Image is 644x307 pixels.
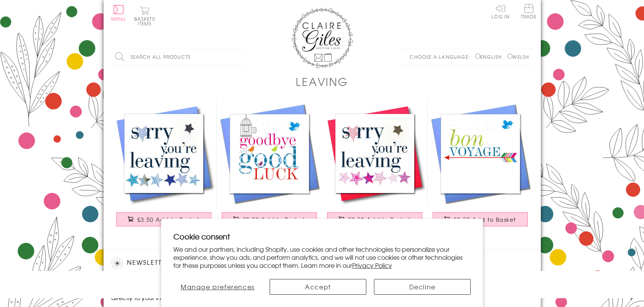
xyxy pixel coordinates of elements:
label: Welsh [507,53,529,60]
span: £3.50 Add to Basket [454,216,516,223]
a: Trade [521,4,537,20]
input: Search [238,48,245,66]
span: Trade [521,4,537,19]
span: Menu [111,15,126,22]
span: £3.50 Add to Basket [137,216,200,223]
input: Welsh [507,54,512,59]
h2: Cookie consent [173,231,471,242]
button: £3.50 Add to Basket [433,212,528,226]
button: Decline [374,279,471,295]
a: Privacy Policy [352,261,392,270]
button: £3.50 Add to Basket [116,212,211,226]
img: Good Luck Card, Sorry You're Leaving Blue, Embellished with a padded star [111,101,217,206]
a: Log In [491,4,510,19]
a: Good Luck Card, Sorry You're Leaving Pink, Embellished with a padded star £3.50 Add to Basket [322,101,428,234]
input: English [475,54,480,59]
img: Claire Giles Greetings Cards [292,8,353,68]
button: Menu [111,5,126,21]
button: £3.50 Add to Basket [327,212,422,226]
button: Basket0 items [134,6,155,26]
img: Good Luck Leaving Card, Arrow and Bird, Bon Voyage [428,101,533,206]
p: We and our partners, including Shopify, use cookies and other technologies to personalize your ex... [173,245,471,269]
span: 0 items [138,15,155,27]
a: Good Luck Leaving Card, Bird Card, Goodbye and Good Luck £3.50 Add to Basket [217,101,322,234]
span: £3.50 Add to Basket [348,216,411,223]
p: Choose a language: [410,53,474,60]
h2: Newsletter [111,257,242,269]
a: Good Luck Leaving Card, Arrow and Bird, Bon Voyage £3.50 Add to Basket [428,101,533,234]
h1: Leaving [296,74,348,89]
a: Good Luck Card, Sorry You're Leaving Blue, Embellished with a padded star £3.50 Add to Basket [111,101,217,234]
span: £3.50 Add to Basket [243,216,305,223]
label: English [475,53,506,60]
img: Good Luck Card, Sorry You're Leaving Pink, Embellished with a padded star [322,101,428,206]
input: Search all products [111,48,245,66]
span: Manage preferences [181,282,255,291]
button: £3.50 Add to Basket [222,212,317,226]
button: Manage preferences [173,279,262,295]
button: Accept [270,279,366,295]
img: Good Luck Leaving Card, Bird Card, Goodbye and Good Luck [217,101,322,206]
